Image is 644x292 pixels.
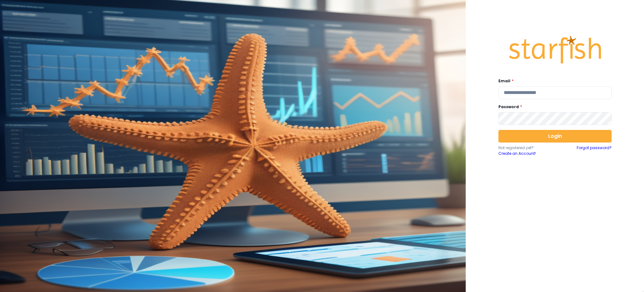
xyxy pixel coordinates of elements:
button: Login [498,130,612,143]
p: Not registered yet? [498,145,555,151]
label: Password [498,104,608,110]
a: Create an Account! [498,151,555,156]
label: Email [498,78,608,84]
a: Forgot password? [577,145,612,156]
img: Logo.42cb71d561138c82c4ab.png [508,30,602,69]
